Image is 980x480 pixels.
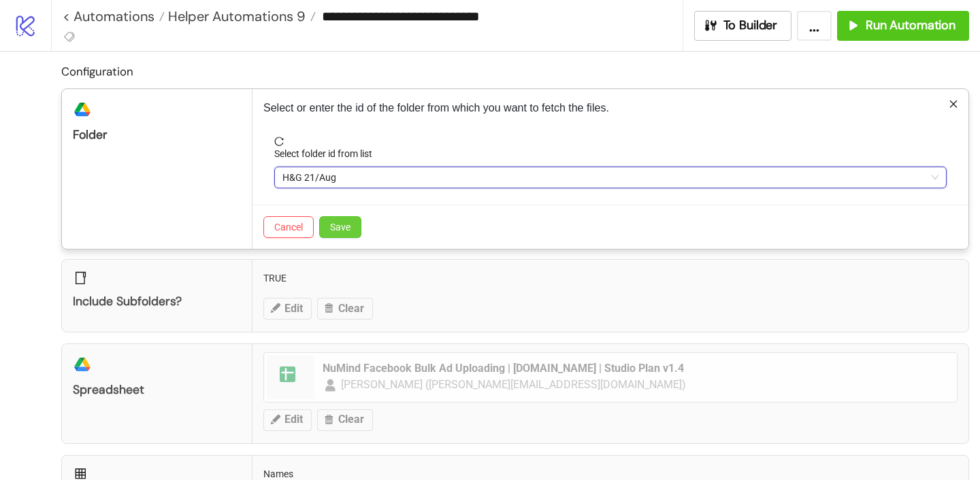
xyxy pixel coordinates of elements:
[274,137,947,146] span: reload
[61,63,969,80] h2: Configuration
[694,11,792,41] button: To Builder
[63,10,165,23] a: < Automations
[866,18,955,33] span: Run Automation
[73,127,241,143] div: Folder
[319,216,361,238] button: Save
[282,167,938,188] span: H&G 21/Aug
[723,18,778,33] span: To Builder
[330,222,350,233] span: Save
[274,222,303,233] span: Cancel
[165,10,316,23] a: Helper Automations 9
[263,216,314,238] button: Cancel
[797,11,832,41] button: ...
[263,100,958,116] p: Select or enter the id of the folder from which you want to fetch the files.
[837,11,969,41] button: Run Automation
[274,146,381,161] label: Select folder id from list
[165,7,306,25] span: Helper Automations 9
[949,99,958,109] span: close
